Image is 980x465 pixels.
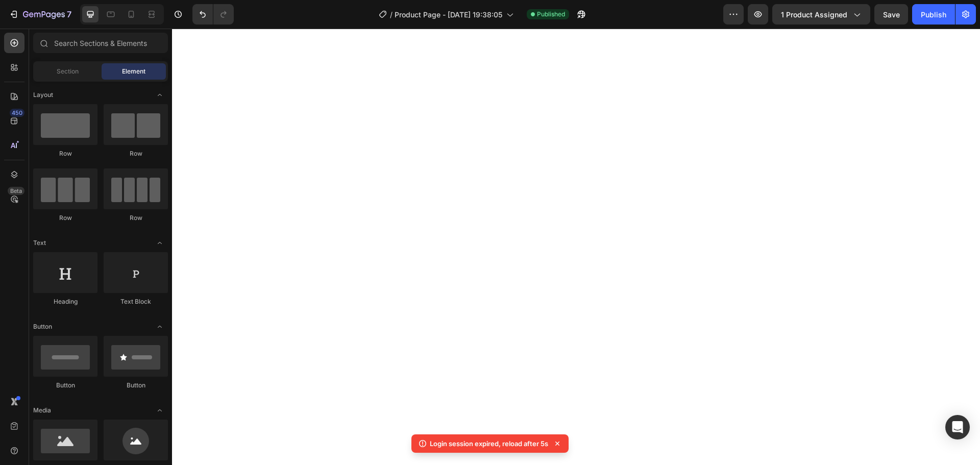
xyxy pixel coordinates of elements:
[172,29,980,465] iframe: Design area
[921,9,946,20] div: Publish
[33,406,51,415] span: Media
[390,9,393,20] span: /
[10,109,24,117] div: 450
[781,9,847,20] span: 1 product assigned
[8,187,24,195] div: Beta
[192,4,234,25] div: Undo/Redo
[104,149,168,158] div: Row
[104,213,168,223] div: Row
[33,297,97,306] div: Heading
[104,297,168,306] div: Text Block
[57,67,79,76] span: Section
[33,90,53,100] span: Layout
[4,4,76,25] button: 7
[772,4,870,25] button: 1 product assigned
[152,87,168,103] span: Toggle open
[152,402,168,419] span: Toggle open
[883,10,900,19] span: Save
[537,10,565,19] span: Published
[430,438,548,449] p: Login session expired, reload after 5s
[104,381,168,390] div: Button
[67,8,71,20] p: 7
[912,4,955,25] button: Publish
[33,238,46,248] span: Text
[122,67,145,76] span: Element
[33,381,97,390] div: Button
[33,322,52,331] span: Button
[152,319,168,335] span: Toggle open
[33,213,97,223] div: Row
[33,149,97,158] div: Row
[395,9,502,20] span: Product Page - [DATE] 19:38:05
[33,33,168,53] input: Search Sections & Elements
[945,415,970,439] div: Open Intercom Messenger
[874,4,908,25] button: Save
[152,235,168,251] span: Toggle open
